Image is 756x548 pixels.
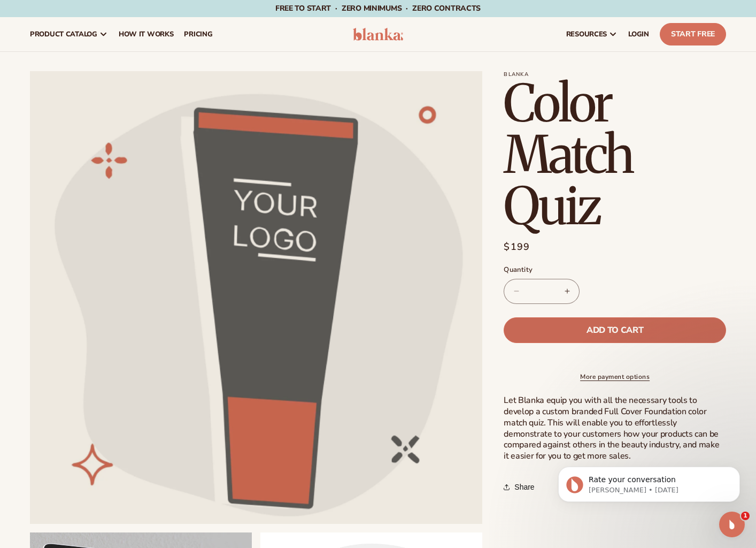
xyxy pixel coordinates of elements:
a: How It Works [113,17,179,51]
iframe: Intercom live chat [719,512,745,537]
a: pricing [179,17,218,51]
a: Start Free [660,23,726,45]
span: product catalog [30,30,97,39]
span: Let Blanka equip you with all the necessary tools to develop a custom branded Full Cover Foundati... [504,394,719,462]
label: Quantity [504,265,726,276]
a: More payment options [504,372,726,382]
span: Free to start · ZERO minimums · ZERO contracts [275,3,481,13]
img: logo [353,28,403,41]
a: LOGIN [623,17,654,51]
span: Add to cart [587,326,643,334]
span: $199 [504,240,530,254]
button: Share [504,475,537,499]
a: resources [561,17,623,51]
a: product catalog [25,17,113,51]
iframe: Intercom notifications message [542,444,756,519]
span: pricing [184,30,212,39]
span: resources [566,30,607,39]
h1: Color Match Quiz [504,78,726,232]
span: How It Works [119,30,174,39]
span: 1 [741,512,750,520]
span: LOGIN [628,30,649,39]
button: Add to cart [504,317,726,343]
p: Blanka [504,71,726,78]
